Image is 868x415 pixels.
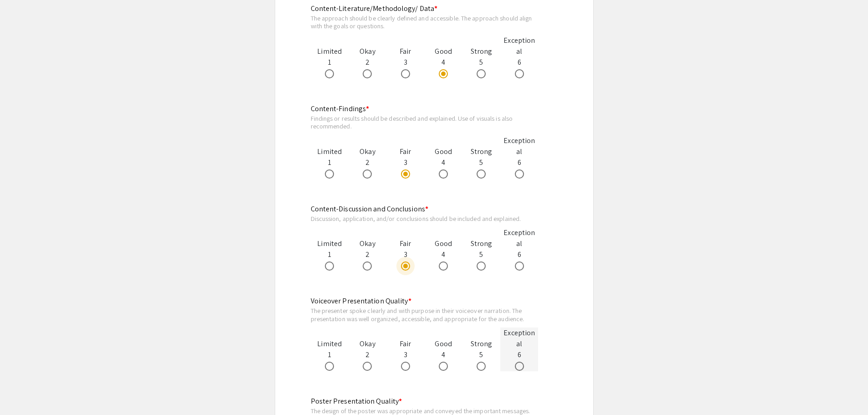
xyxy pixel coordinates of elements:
[500,135,538,179] div: 6
[311,46,349,57] div: Limited
[424,146,462,157] div: Good
[311,146,349,179] div: 1
[349,238,386,271] div: 2
[311,14,539,30] div: The approach should be clearly defined and accessible. The approach should align with the goals o...
[386,146,424,179] div: 3
[424,46,462,79] div: 4
[349,46,386,79] div: 2
[311,238,349,271] div: 1
[462,146,500,157] div: Strong
[386,46,424,79] div: 3
[500,35,538,57] div: Exceptional
[462,238,500,271] div: 5
[311,296,411,306] mat-label: Voiceover Presentation Quality
[500,328,538,349] div: Exceptional
[386,338,424,349] div: Fair
[500,135,538,157] div: Exceptional
[311,396,402,406] mat-label: Poster Presentation Quality
[424,338,462,349] div: Good
[386,338,424,371] div: 3
[311,238,349,249] div: Limited
[462,338,500,371] div: 5
[311,204,429,214] mat-label: Content-Discussion and Conclusions
[311,114,539,130] div: Findings or results should be described and explained. Use of visuals is also recommended.
[386,46,424,57] div: Fair
[500,35,538,79] div: 6
[424,238,462,271] div: 4
[386,146,424,157] div: Fair
[462,338,500,349] div: Strong
[311,338,349,349] div: Limited
[311,46,349,79] div: 1
[311,104,370,113] mat-label: Content-Findings
[311,215,539,223] div: Discussion, application, and/or conclusions should be included and explained.
[349,46,386,57] div: Okay
[462,46,500,79] div: 5
[424,338,462,371] div: 4
[349,338,386,349] div: Okay
[386,238,424,271] div: 3
[462,46,500,57] div: Strong
[349,238,386,249] div: Okay
[424,238,462,249] div: Good
[7,374,39,408] iframe: Chat
[424,146,462,179] div: 4
[311,307,539,323] div: The presenter spoke clearly and with purpose in their voiceover narration. The presentation was w...
[500,227,538,249] div: Exceptional
[500,227,538,271] div: 6
[311,4,438,13] mat-label: Content-Literature/Methodology/ Data
[349,146,386,157] div: Okay
[349,146,386,179] div: 2
[500,328,538,371] div: 6
[349,338,386,371] div: 2
[311,146,349,157] div: Limited
[462,146,500,179] div: 5
[424,46,462,57] div: Good
[386,238,424,249] div: Fair
[462,238,500,249] div: Strong
[311,338,349,371] div: 1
